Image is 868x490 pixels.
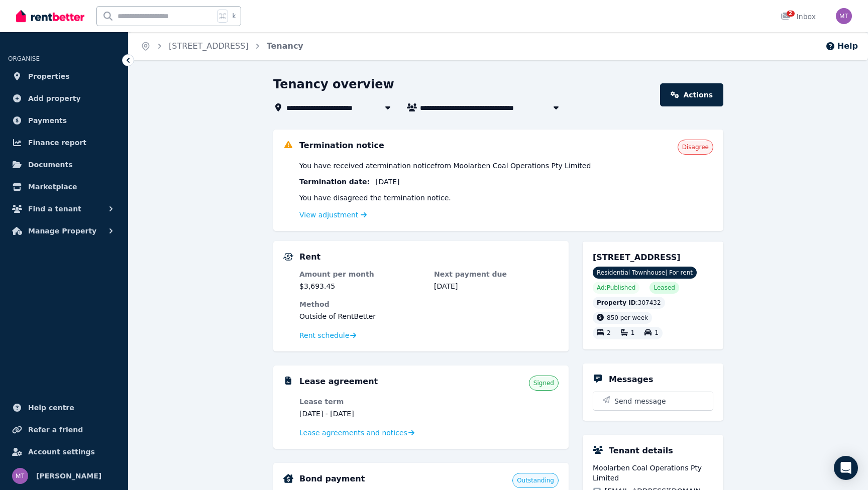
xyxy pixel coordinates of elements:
span: Documents [28,159,73,171]
dt: Method [299,299,559,309]
dd: Outside of RentBetter [299,311,559,321]
button: Find a tenant [8,199,120,219]
span: You have received a termination notice from Moolarben Coal Operations Pty Limited [299,161,591,171]
a: Marketplace [8,177,120,197]
h5: Lease agreement [299,376,378,388]
div: : 307432 [593,297,665,309]
nav: Breadcrumb [129,32,315,60]
a: [STREET_ADDRESS] [169,41,249,51]
dt: Lease term [299,397,424,407]
dd: $3,693.45 [299,281,424,291]
a: Refer a friend [8,420,120,440]
img: Rental Payments [283,253,293,261]
a: Help centre [8,398,120,418]
span: Termination date : [299,177,370,187]
span: Add property [28,92,81,104]
span: [DATE] [376,177,399,187]
dd: [DATE] - [DATE] [299,409,424,419]
span: Lease agreements and notices [299,428,407,438]
span: 850 per week [607,314,648,321]
img: Matt Teague [836,8,852,24]
a: Lease agreements and notices [299,428,414,438]
span: Properties [28,70,70,82]
a: Payments [8,110,120,131]
a: Documents [8,155,120,175]
span: Moolarben Coal Operations Pty Limited [593,463,713,483]
div: Inbox [781,12,816,22]
dt: Next payment due [434,269,559,279]
span: Find a tenant [28,203,81,215]
span: 1 [631,330,635,337]
span: Marketplace [28,181,77,193]
a: View adjustment [299,211,367,219]
a: Finance report [8,133,120,153]
a: Actions [660,83,723,106]
dt: Amount per month [299,269,424,279]
h5: Messages [609,374,653,386]
span: k [232,12,236,20]
img: RentBetter [16,9,84,24]
span: Outstanding [517,476,554,484]
span: Signed [533,379,554,387]
span: 1 [655,330,659,337]
span: Payments [28,114,67,127]
span: Leased [654,284,675,292]
span: 2 [787,11,795,17]
span: [PERSON_NAME] [36,470,101,482]
a: Properties [8,66,120,86]
dd: [DATE] [434,281,559,291]
span: Send message [614,396,666,406]
h1: Tenancy overview [273,76,394,92]
span: Manage Property [28,225,96,237]
button: Help [825,40,858,52]
span: Ad: Published [597,284,635,292]
span: Account settings [28,446,95,458]
span: Help centre [28,402,74,414]
span: Residential Townhouse | For rent [593,267,697,279]
a: Tenancy [267,41,303,51]
h5: Rent [299,251,320,263]
span: Refer a friend [28,424,83,436]
h5: Bond payment [299,473,365,485]
span: Disagree [682,143,709,151]
button: Send message [593,392,713,410]
span: Rent schedule [299,330,349,340]
span: Property ID [597,299,636,307]
span: Finance report [28,137,86,149]
a: Account settings [8,442,120,462]
a: Rent schedule [299,330,357,340]
img: Bond Details [283,474,293,483]
span: ORGANISE [8,55,40,62]
img: Matt Teague [12,468,28,484]
span: [STREET_ADDRESS] [593,253,681,262]
h5: Tenant details [609,445,673,457]
p: You have disagreed the termination notice. [299,193,713,203]
button: Manage Property [8,221,120,241]
a: Add property [8,88,120,108]
h5: Termination notice [299,140,384,152]
span: 2 [607,330,611,337]
div: Open Intercom Messenger [834,456,858,480]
